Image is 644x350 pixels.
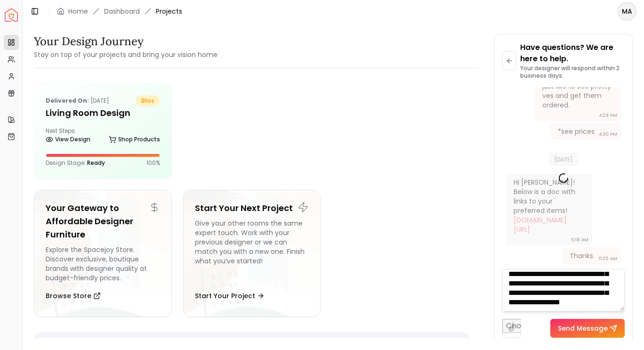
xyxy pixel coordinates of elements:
span: MA [619,3,636,20]
a: [DOMAIN_NAME][URL] [514,215,567,234]
h3: Your Design Journey [34,34,217,49]
div: Next Steps: [46,127,160,146]
span: bliss [136,95,160,106]
button: Send Message [550,319,625,338]
p: [DATE] [46,95,109,106]
a: Spacejoy [5,8,18,22]
div: 6:18 AM [571,235,588,244]
a: Your Gateway to Affordable Designer FurnitureExplore the Spacejoy Store. Discover exclusive, bout... [34,190,172,317]
div: Thanks. [570,251,595,260]
div: *see prices [558,127,595,136]
div: I think we’re good. I’d just like to see pretty ves and get them ordered. [542,72,612,110]
span: Projects [156,7,182,16]
div: 11:25 AM [599,254,617,263]
nav: breadcrumb [57,7,182,16]
a: Shop Products [109,133,160,146]
div: 4:30 PM [599,130,617,139]
a: View Design [46,133,90,146]
b: Delivered on: [46,97,89,105]
a: Start Your Next ProjectGive your other rooms the same expert touch. Work with your previous desig... [183,190,321,317]
button: Browse Store [46,286,101,305]
a: Home [68,7,88,16]
button: MA [618,2,636,21]
h5: Start Your Next Project [195,202,309,215]
div: Hi [PERSON_NAME]! Below is a doc with links to your preferred items! [514,178,583,234]
p: 100 % [146,159,160,167]
span: [DATE] [548,153,579,166]
p: Your designer will respond within 2 business days. [520,65,625,80]
button: Start Your Project [195,286,265,305]
span: Ready [87,159,105,167]
div: Give your other rooms the same expert touch. Work with your previous designer or we can match you... [195,219,309,283]
h5: Living Room design [46,106,160,120]
img: Spacejoy Logo [5,8,18,22]
a: Dashboard [104,7,140,16]
p: Design Stage: [46,159,105,167]
p: Have questions? We are here to help. [520,42,625,65]
h5: Your Gateway to Affordable Designer Furniture [46,202,160,241]
small: Stay on top of your projects and bring your vision home [34,50,217,59]
div: 4:29 PM [599,111,617,120]
div: Explore the Spacejoy Store. Discover exclusive, boutique brands with designer quality at budget-f... [46,245,160,283]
